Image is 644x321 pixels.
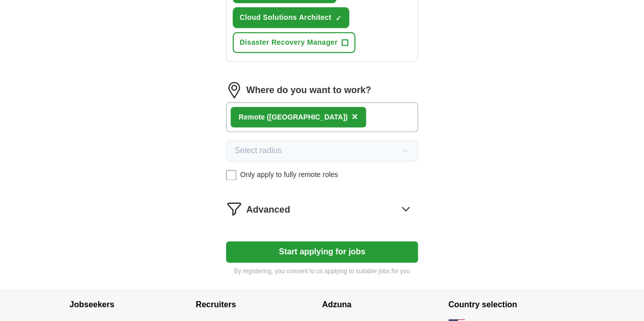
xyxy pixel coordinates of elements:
[352,109,358,125] button: ×
[226,200,242,217] img: filter
[246,83,371,97] label: Where do you want to work?
[240,37,338,48] span: Disaster Recovery Manager
[226,82,242,98] img: location.png
[233,32,355,53] button: Disaster Recovery Manager
[226,267,418,276] p: By registering, you consent to us applying to suitable jobs for you
[239,112,348,123] div: Remote ([GEOGRAPHIC_DATA])
[226,241,418,262] button: Start applying for jobs
[240,169,338,180] span: Only apply to fully remote roles
[449,290,575,319] h4: Country selection
[240,12,331,23] span: Cloud Solutions Architect
[233,7,349,28] button: Cloud Solutions Architect✓
[226,170,236,180] input: Only apply to fully remote roles
[226,140,418,161] button: Select radius
[235,144,282,157] span: Select radius
[352,111,358,122] span: ×
[335,14,342,22] span: ✓
[246,203,290,217] span: Advanced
